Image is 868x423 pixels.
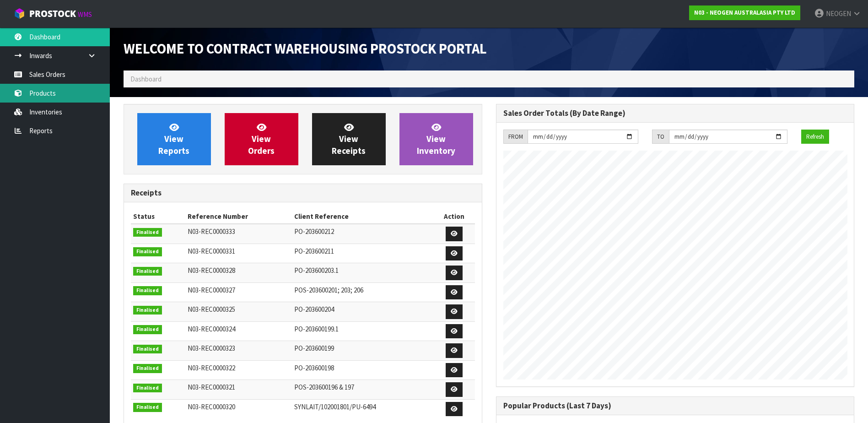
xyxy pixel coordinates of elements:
a: ViewOrders [225,113,298,165]
th: Reference Number [185,209,292,224]
span: N03-REC0000320 [188,402,235,411]
span: Finalised [133,286,162,295]
span: Finalised [133,306,162,315]
span: POS-203600196 & 197 [294,383,354,391]
span: ProStock [29,8,76,20]
span: View Receipts [332,122,366,156]
span: PO-203600199 [294,344,334,352]
h3: Sales Order Totals (By Date Range) [503,109,847,118]
th: Action [433,209,474,224]
span: PO-203600198 [294,363,334,372]
span: View Inventory [417,122,455,156]
span: Finalised [133,228,162,237]
strong: N03 - NEOGEN AUSTRALASIA PTY LTD [694,9,795,16]
a: ViewReports [137,113,211,165]
div: TO [652,130,669,144]
th: Status [131,209,185,224]
button: Refresh [801,130,829,144]
span: View Reports [158,122,189,156]
span: N03-REC0000325 [188,305,235,314]
small: WMS [78,10,92,19]
span: PO-203600212 [294,227,334,236]
h3: Receipts [131,189,475,197]
h3: Popular Products (Last 7 Days) [503,401,847,410]
span: N03-REC0000328 [188,266,235,275]
span: NEOGEN [826,9,851,18]
span: View Orders [248,122,275,156]
span: Finalised [133,267,162,276]
span: N03-REC0000323 [188,344,235,352]
img: cube-alt.png [14,8,25,19]
div: FROM [503,130,528,144]
span: Finalised [133,403,162,412]
span: N03-REC0000324 [188,325,235,333]
a: ViewInventory [399,113,473,165]
span: Finalised [133,247,162,256]
span: N03-REC0000327 [188,286,235,294]
span: Finalised [133,364,162,373]
span: N03-REC0000331 [188,247,235,255]
span: PO-203600199.1 [294,325,339,333]
span: N03-REC0000333 [188,227,235,236]
span: PO-203600203.1 [294,266,339,275]
span: POS-203600201; 203; 206 [294,286,363,294]
span: N03-REC0000321 [188,383,235,391]
span: PO-203600211 [294,247,334,255]
span: Finalised [133,325,162,334]
a: ViewReceipts [312,113,386,165]
th: Client Reference [292,209,433,224]
span: SYNLAIT/102001801/PU-6494 [294,402,376,411]
span: Finalised [133,345,162,354]
span: Dashboard [130,75,162,83]
span: N03-REC0000322 [188,363,235,372]
span: Welcome to Contract Warehousing ProStock Portal [124,40,487,57]
span: PO-203600204 [294,305,334,314]
span: Finalised [133,384,162,393]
